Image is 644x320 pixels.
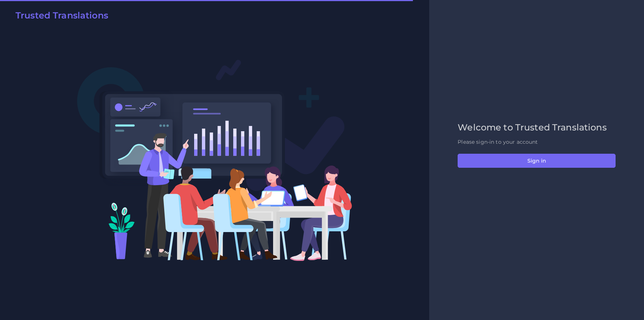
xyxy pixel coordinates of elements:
h2: Trusted Translations [16,10,108,21]
p: Please sign-in to your account [458,138,616,146]
button: Sign in [458,154,616,168]
img: Login V2 [77,59,352,261]
a: Trusted Translations [10,10,108,24]
h2: Welcome to Trusted Translations [458,122,616,133]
